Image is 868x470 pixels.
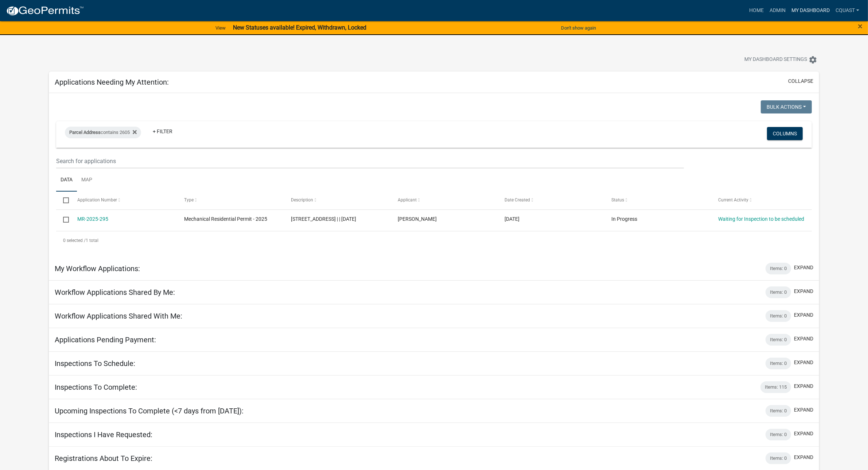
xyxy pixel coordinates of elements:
[794,288,813,295] button: expand
[56,231,812,250] div: 1 total
[833,4,862,18] a: cquast
[56,154,684,169] input: Search for applications
[291,197,313,203] span: Description
[184,197,194,203] span: Type
[69,130,101,135] span: Parcel Address
[794,382,813,390] button: expand
[558,22,599,34] button: Don't show again
[398,216,437,222] span: Christy
[55,312,182,320] h5: Workflow Applications Shared With Me:
[184,216,267,222] span: Mechanical Residential Permit - 2025
[55,335,156,344] h5: Applications Pending Payment:
[766,334,791,346] div: Items: 0
[63,238,86,243] span: 0 selected /
[766,263,791,274] div: Items: 0
[77,216,108,222] a: MR-2025-295
[794,430,813,438] button: expand
[505,216,519,222] span: 08/05/2025
[391,192,498,209] datatable-header-cell: Applicant
[604,192,711,209] datatable-header-cell: Status
[55,288,175,297] h5: Workflow Applications Shared By Me:
[55,264,140,273] h5: My Workflow Applications:
[766,405,791,417] div: Items: 0
[766,452,791,464] div: Items: 0
[760,381,791,393] div: Items: 115
[213,22,229,34] a: View
[794,311,813,319] button: expand
[744,55,807,64] span: My Dashboard Settings
[55,454,152,463] h5: Registrations About To Expire:
[611,197,624,203] span: Status
[794,359,813,366] button: expand
[746,4,767,18] a: Home
[49,93,819,257] div: collapse
[767,4,789,18] a: Admin
[809,55,817,64] i: settings
[70,192,177,209] datatable-header-cell: Application Number
[789,4,833,18] a: My Dashboard
[56,169,77,192] a: Data
[766,429,791,440] div: Items: 0
[147,125,178,138] a: + Filter
[505,197,530,203] span: Date Created
[739,53,823,67] button: My Dashboard Settingssettings
[766,358,791,369] div: Items: 0
[794,335,813,343] button: expand
[177,192,284,209] datatable-header-cell: Type
[55,430,152,439] h5: Inspections I Have Requested:
[56,192,70,209] datatable-header-cell: Select
[766,310,791,322] div: Items: 0
[794,454,813,461] button: expand
[77,169,97,192] a: Map
[611,216,637,222] span: In Progress
[858,22,863,31] button: Close
[55,383,137,392] h5: Inspections To Complete:
[761,100,812,113] button: Bulk Actions
[55,407,244,415] h5: Upcoming Inspections To Complete (<7 days from [DATE]):
[55,359,135,368] h5: Inspections To Schedule:
[794,264,813,271] button: expand
[77,197,117,203] span: Application Number
[65,127,141,138] div: contains 2605
[233,24,366,31] strong: New Statuses available! Expired, Withdrawn, Locked
[858,21,863,31] span: ×
[284,192,391,209] datatable-header-cell: Description
[711,192,818,209] datatable-header-cell: Current Activity
[498,192,604,209] datatable-header-cell: Date Created
[718,197,748,203] span: Current Activity
[788,77,813,85] button: collapse
[55,78,169,86] h5: Applications Needing My Attention:
[767,127,803,140] button: Columns
[718,216,804,222] a: Waiting for Inspection to be scheduled
[291,216,356,222] span: 2605 HIGHLAND AVE N | | 08/08/2025
[794,406,813,414] button: expand
[766,286,791,298] div: Items: 0
[398,197,417,203] span: Applicant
